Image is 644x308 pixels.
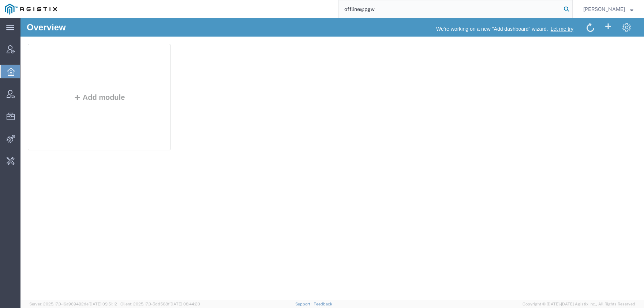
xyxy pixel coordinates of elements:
[583,5,625,13] span: Carrie Virgilio
[5,4,57,15] img: logo
[120,302,200,306] span: Client: 2025.17.0-5dd568f
[29,302,117,306] span: Server: 2025.17.0-16a969492de
[295,302,314,306] a: Support
[523,301,635,307] span: Copyright © [DATE]-[DATE] Agistix Inc., All Rights Reserved
[339,0,561,18] input: Search for shipment number, reference number
[51,75,107,83] button: Add module
[583,5,634,14] button: [PERSON_NAME]
[169,302,200,306] span: [DATE] 08:44:20
[20,18,644,300] iframe: FS Legacy Container
[89,302,117,306] span: [DATE] 09:51:12
[314,302,332,306] a: Feedback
